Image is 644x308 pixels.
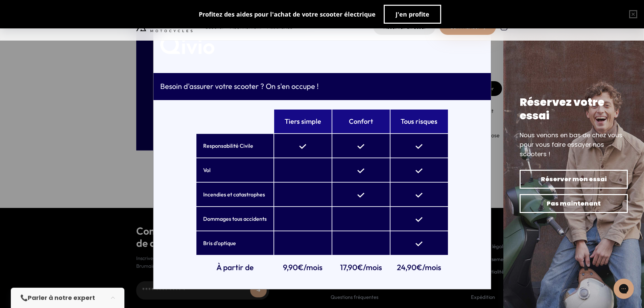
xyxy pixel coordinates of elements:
[274,256,332,279] td: 9,90€/mois
[274,110,332,133] th: Tiers simple
[203,167,211,173] b: Vol
[390,110,448,133] th: Tous risques
[610,276,637,301] iframe: Gorgias live chat messenger
[332,110,390,133] th: Confort
[390,256,448,279] td: 24,90€/mois
[203,142,253,149] b: Responsabilité Civile
[153,73,491,100] div: Besoin d'assurer votre scooter ? On s'en occupe !
[203,240,236,246] b: Bris d'optique
[203,215,267,222] b: Dommages tous accidents
[332,256,390,279] td: 17,90€/mois
[160,32,215,60] img: logo qivio
[196,256,273,279] td: À partir de
[203,191,265,198] b: Incendies et catastrophes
